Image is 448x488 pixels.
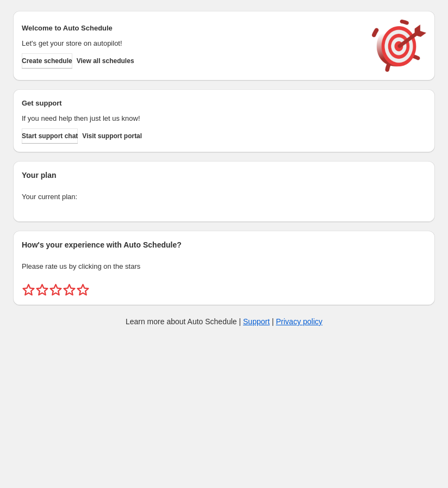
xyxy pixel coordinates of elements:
a: Privacy policy [276,317,323,326]
h2: Your plan [22,170,426,181]
span: Visit support portal [82,132,142,140]
p: Please rate us by clicking on the stars [22,261,426,272]
span: Create schedule [22,57,72,65]
p: Learn more about Auto Schedule | | [126,316,322,327]
span: View all schedules [77,57,134,65]
a: Start support chat [22,128,78,144]
h2: Get support [22,98,361,109]
p: Let's get your store on autopilot! [22,38,361,49]
a: Visit support portal [82,128,142,144]
button: View all schedules [77,53,134,69]
a: Support [243,317,270,326]
p: If you need help then just let us know! [22,113,361,124]
span: Start support chat [22,132,78,140]
h2: Welcome to Auto Schedule [22,23,361,34]
button: Create schedule [22,53,72,69]
h2: How's your experience with Auto Schedule? [22,239,426,250]
p: Your current plan: [22,192,426,202]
